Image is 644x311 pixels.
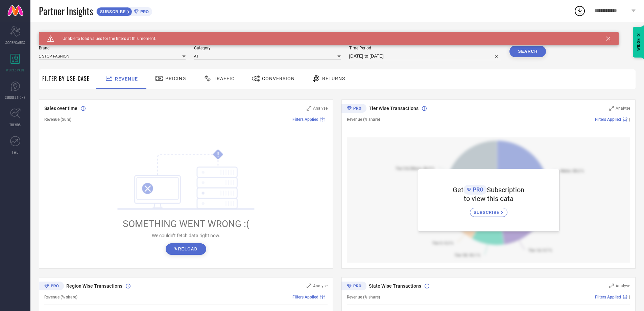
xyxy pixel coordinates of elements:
[97,9,127,14] span: SUBSCRIBE
[165,76,186,81] span: Pricing
[327,295,328,299] span: |
[616,284,630,288] span: Analyse
[39,32,86,37] span: SYSTEM WORKSPACE
[292,295,318,299] span: Filters Applied
[194,46,341,50] span: Category
[6,67,25,72] span: WORKSPACE
[609,284,614,288] svg: Zoom
[214,76,235,81] span: Traffic
[42,74,90,83] span: Filter By Use-Case
[217,151,219,158] tspan: !
[471,186,483,193] span: PRO
[341,104,366,114] div: Premium
[123,218,249,229] span: SOMETHING WENT WRONG :(
[509,46,546,57] button: Search
[369,283,421,289] span: State Wise Transactions
[313,106,328,111] span: Analyse
[307,106,311,111] svg: Zoom
[5,95,26,100] span: SUGGESTIONS
[474,210,501,215] span: SUBSCRIBE
[595,117,621,122] span: Filters Applied
[54,36,156,41] span: Unable to load values for the filters at this moment.
[307,284,311,288] svg: Zoom
[487,186,524,194] span: Subscription
[292,117,318,122] span: Filters Applied
[347,117,380,122] span: Revenue (% share)
[139,9,149,14] span: PRO
[349,52,501,60] input: Select time period
[595,295,621,299] span: Filters Applied
[262,76,295,81] span: Conversion
[39,282,64,292] div: Premium
[629,295,630,299] span: |
[453,186,463,194] span: Get
[470,203,507,217] a: SUBSCRIBE
[369,106,419,111] span: Tier Wise Transactions
[347,295,380,299] span: Revenue (% share)
[313,284,328,288] span: Analyse
[39,4,93,18] span: Partner Insights
[629,117,630,122] span: |
[115,76,138,82] span: Revenue
[322,76,345,81] span: Returns
[9,122,21,127] span: TRENDS
[349,46,501,50] span: Time Period
[574,5,586,17] div: Open download list
[464,195,514,203] span: to view this data
[44,117,71,122] span: Revenue (Sum)
[152,233,220,238] span: We couldn’t fetch data right now.
[44,295,77,299] span: Revenue (% share)
[609,106,614,111] svg: Zoom
[96,5,152,16] a: SUBSCRIBEPRO
[44,106,77,111] span: Sales over time
[341,282,366,292] div: Premium
[327,117,328,122] span: |
[12,150,19,155] span: FWD
[5,40,25,45] span: SCORECARDS
[39,46,186,50] span: Brand
[616,106,630,111] span: Analyse
[166,243,206,255] button: ↻Reload
[66,283,122,289] span: Region Wise Transactions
